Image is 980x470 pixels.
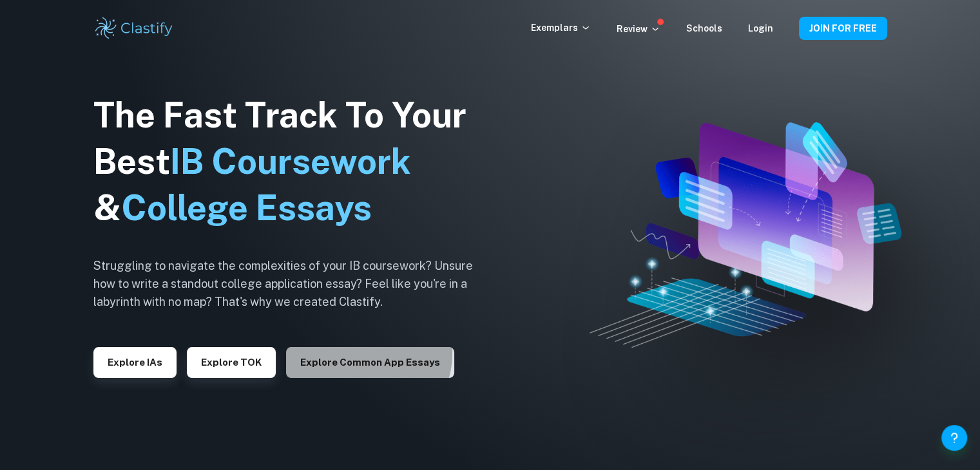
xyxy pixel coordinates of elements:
a: Explore Common App essays [286,355,454,368]
p: Exemplars [531,21,591,35]
button: Explore TOK [187,347,276,378]
img: Clastify hero [590,122,902,348]
h1: The Fast Track To Your Best & [93,92,493,231]
a: Explore TOK [187,355,276,368]
p: Review [617,22,660,36]
h6: Struggling to navigate the complexities of your IB coursework? Unsure how to write a standout col... [93,257,493,311]
a: Explore IAs [93,355,177,368]
a: Schools [686,23,722,33]
button: JOIN FOR FREE [799,17,887,40]
button: Help and Feedback [941,425,967,451]
span: College Essays [121,187,372,228]
button: Explore IAs [93,347,177,378]
a: Login [748,23,773,33]
img: Clastify logo [93,15,175,41]
span: IB Coursework [170,141,411,182]
button: Explore Common App essays [286,347,454,378]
